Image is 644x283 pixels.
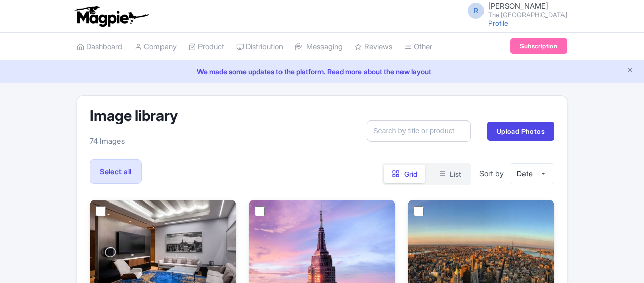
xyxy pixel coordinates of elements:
h1: Image library [90,108,178,124]
a: Other [405,33,432,61]
a: We made some updates to the platform. Read more about the new layout [6,66,638,77]
span: Sort by [479,165,504,182]
a: Company [135,33,177,61]
label: Select all [90,159,142,184]
small: The [GEOGRAPHIC_DATA] [488,12,567,18]
button: Close announcement [626,65,634,77]
input: Search by title or product [367,120,471,142]
a: Dashboard [77,33,123,61]
button: List [429,165,469,183]
span: [PERSON_NAME] [488,1,548,11]
a: Reviews [355,33,392,61]
img: logo-ab69f6fb50320c5b225c76a69d11143b.png [72,5,150,27]
a: Messaging [295,33,343,61]
a: R [PERSON_NAME] The [GEOGRAPHIC_DATA] [462,2,567,18]
a: Subscription [510,38,567,54]
a: Profile [488,19,508,27]
a: Upload Photos [487,122,554,141]
button: Grid [384,165,425,183]
a: Distribution [236,33,283,61]
span: R [468,3,484,19]
p: 74 Images [90,136,178,147]
a: Product [189,33,224,61]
